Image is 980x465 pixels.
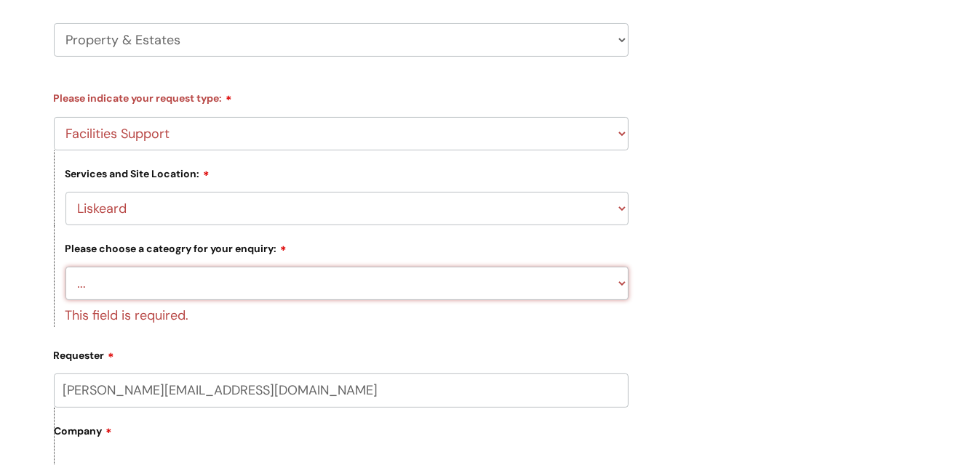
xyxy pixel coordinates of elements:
[54,344,629,362] label: Requester
[65,300,629,327] div: This field is required.
[65,166,210,180] label: Services and Site Location:
[55,420,629,453] label: Company
[54,373,629,407] input: Email
[65,240,287,255] label: Please choose a cateogry for your enquiry:
[54,87,629,105] label: Please indicate your request type:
